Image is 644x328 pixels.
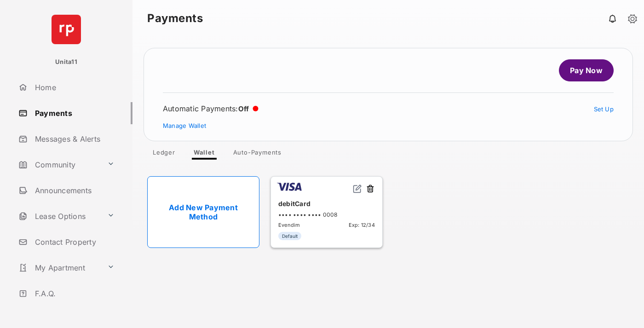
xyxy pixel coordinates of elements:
div: Automatic Payments : [163,104,259,113]
a: Announcements [15,179,132,201]
span: Evendim [278,222,300,228]
strong: Payments [147,13,203,24]
div: •••• •••• •••• 0008 [278,211,375,218]
img: svg+xml;base64,PHN2ZyB2aWV3Qm94PSIwIDAgMjQgMjQiIHdpZHRoPSIxNiIgaGVpZ2h0PSIxNiIgZmlsbD0ibm9uZSIgeG... [353,184,362,193]
span: Off [238,104,249,113]
img: svg+xml;base64,PHN2ZyB4bWxucz0iaHR0cDovL3d3dy53My5vcmcvMjAwMC9zdmciIHdpZHRoPSI2NCIgaGVpZ2h0PSI2NC... [52,15,81,44]
a: Home [15,76,132,98]
a: Messages & Alerts [15,128,132,150]
a: F.A.Q. [15,282,132,305]
a: Community [15,154,103,176]
a: Ledger [145,149,183,160]
a: Lease Options [15,205,103,227]
a: Manage Wallet [163,122,206,129]
a: Add New Payment Method [147,176,259,248]
a: Payments [15,102,132,124]
span: Exp: 12/34 [349,222,375,228]
a: My Apartment [15,257,103,279]
a: Auto-Payments [226,149,289,160]
a: Wallet [186,149,222,160]
p: Unita11 [55,58,77,67]
a: Contact Property [15,231,132,253]
a: Set Up [594,105,614,113]
div: debitCard [278,196,375,211]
